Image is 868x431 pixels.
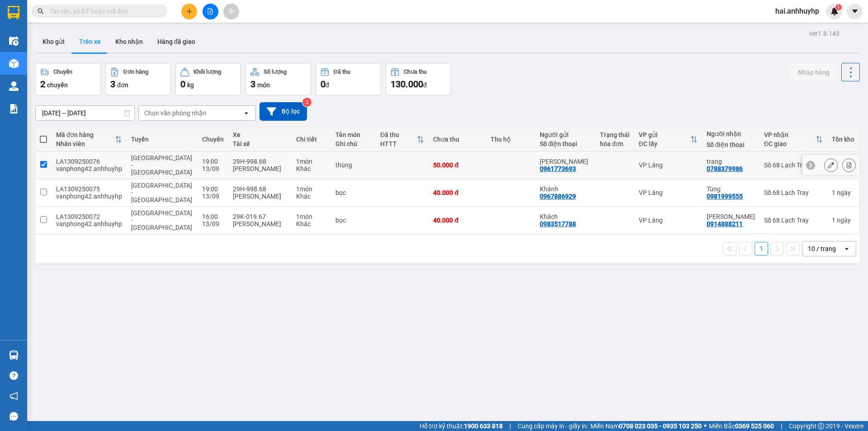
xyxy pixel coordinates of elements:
div: vanphong42.anhhuyhp [56,165,122,172]
th: Toggle SortBy [634,128,702,152]
th: Toggle SortBy [52,128,127,152]
div: 29H-998.68 [233,158,287,165]
div: Xe [233,131,287,138]
div: 29H-998.68 [233,185,287,193]
button: Đơn hàng3đơn [105,63,171,95]
strong: 0369 525 060 [735,422,774,430]
div: Chọn văn phòng nhận [144,109,207,118]
div: vanphong42.anhhuyhp [56,193,122,200]
img: solution-icon [9,104,19,114]
div: 0914888211 [707,220,743,227]
strong: 1900 633 818 [464,422,503,430]
div: 1 [832,189,854,196]
span: 130.000 [391,79,423,90]
div: [PERSON_NAME] [233,220,287,227]
div: HTTT [380,140,417,147]
span: hai.anhhuyhp [768,5,826,17]
sup: 2 [302,98,311,107]
div: Ghi chú [335,140,371,147]
span: aim [228,8,234,14]
div: LA1309250072 [56,213,122,220]
div: VP gửi [639,131,690,138]
div: Phương Thảo [540,158,591,165]
div: 1 [832,217,854,224]
div: trang [707,158,755,165]
div: 0788379986 [707,165,743,172]
div: Người gửi [540,131,591,138]
div: ĐC lấy [639,140,690,147]
button: caret-down [847,4,863,19]
div: Mã đơn hàng [56,131,115,138]
div: LA1309250075 [56,185,122,193]
div: 0981999555 [707,193,743,200]
button: Chưa thu130.000đ [386,63,451,95]
div: bọc [335,217,371,224]
div: bọc [335,189,371,196]
span: 0 [180,79,185,90]
div: 0967886929 [540,193,576,200]
span: plus [186,8,193,14]
div: vanphong42.anhhuyhp [56,220,122,227]
div: thùng [335,161,371,169]
span: Cung cấp máy in - giấy in: [518,421,588,431]
div: Số điện thoại [540,140,591,147]
div: 19:00 [202,185,224,193]
div: 40.000 đ [433,217,481,224]
input: Tìm tên, số ĐT hoặc mã đơn [50,6,156,16]
img: warehouse-icon [9,59,19,68]
span: 3 [110,79,115,90]
span: đ [325,81,329,89]
button: Kho nhận [108,31,150,52]
span: caret-down [851,7,859,15]
img: logo-vxr [8,6,19,19]
div: Đơn hàng [123,69,148,75]
span: [GEOGRAPHIC_DATA] - [GEOGRAPHIC_DATA] [131,209,192,231]
span: đơn [117,81,128,89]
div: Chuyến [53,69,72,75]
div: Số 68 Lạch Tray [764,161,823,169]
div: [PERSON_NAME] [233,165,287,172]
span: [GEOGRAPHIC_DATA] - [GEOGRAPHIC_DATA] [131,154,192,176]
div: Tài xế [233,140,287,147]
button: Kho gửi [35,31,72,52]
span: [GEOGRAPHIC_DATA] - [GEOGRAPHIC_DATA] [131,182,192,204]
div: 13/09 [202,220,224,227]
div: Số điện thoại [707,141,755,148]
span: Miền Bắc [709,421,774,431]
span: ⚪️ [704,424,707,428]
div: Khách [540,213,591,220]
span: copyright [818,423,824,429]
input: Select a date range. [36,106,134,120]
div: Khác [296,220,326,227]
button: Khối lượng0kg [175,63,241,95]
div: Người nhận [707,130,755,137]
button: Trên xe [72,31,108,52]
span: kg [187,81,194,89]
span: message [9,412,18,421]
span: 1 [837,4,840,10]
img: icon-new-feature [830,7,839,15]
span: Hỗ trợ kỹ thuật: [420,421,503,431]
div: VP Láng [639,161,698,169]
div: Khác [296,193,326,200]
span: Miền Nam [590,421,702,431]
div: 1 món [296,185,326,193]
div: hóa đơn [600,140,630,147]
div: ver 1.8.143 [809,28,840,38]
div: 10 / trang [808,244,836,253]
div: Đã thu [334,69,350,75]
div: Sửa đơn hàng [824,158,838,172]
img: warehouse-icon [9,81,19,91]
div: Số lượng [264,69,287,75]
span: món [257,81,270,89]
span: 3 [250,79,255,90]
div: Chưa thu [404,69,427,75]
div: Tùng [707,185,755,193]
span: | [509,421,511,431]
button: Bộ lọc [259,102,307,121]
div: Anh Ngọc [707,213,755,220]
div: 1 món [296,213,326,220]
div: Khối lượng [193,69,221,75]
div: 16:00 [202,213,224,220]
img: warehouse-icon [9,36,19,46]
